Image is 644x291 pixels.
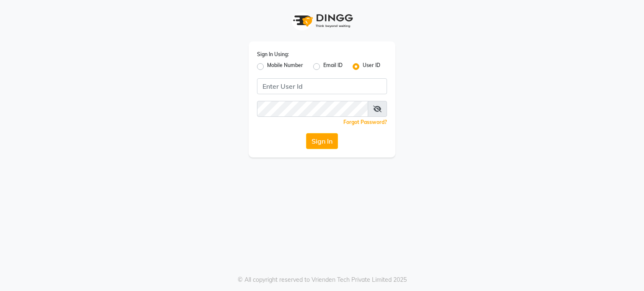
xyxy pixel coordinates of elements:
[257,101,368,117] input: Username
[323,62,343,72] label: Email ID
[267,62,303,72] label: Mobile Number
[257,78,387,94] input: Username
[257,51,289,58] label: Sign In Using:
[363,62,380,72] label: User ID
[288,8,356,33] img: logo1.svg
[343,119,387,125] a: Forgot Password?
[306,133,338,149] button: Sign In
